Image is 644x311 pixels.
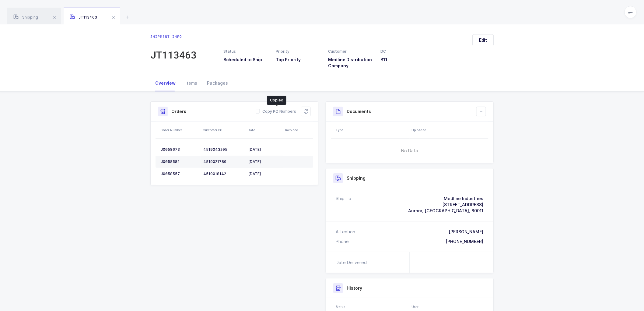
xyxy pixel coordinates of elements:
[248,128,282,133] div: Date
[150,75,180,91] div: Overview
[370,142,449,160] span: No Data
[248,159,281,164] div: [DATE]
[203,128,244,133] div: Customer PO
[267,96,286,105] div: Copied
[411,304,487,309] div: User
[408,202,483,208] div: [STREET_ADDRESS]
[479,37,487,43] span: Edit
[328,49,373,54] div: Customer
[248,147,281,152] div: [DATE]
[203,171,243,176] div: 4519018142
[411,128,487,133] div: Uploaded
[381,57,426,63] h3: B11
[70,15,97,19] span: JT113463
[160,128,199,133] div: Order Number
[203,159,243,164] div: 4519021780
[171,108,186,115] h3: Orders
[223,49,268,54] div: Status
[276,49,321,54] div: Priority
[150,34,197,39] div: Shipment info
[161,159,198,164] div: J0058582
[203,147,243,152] div: 4519043205
[347,285,362,291] h3: History
[276,57,321,63] h3: Top Priority
[408,208,483,213] span: Aurora, [GEOGRAPHIC_DATA], 80011
[347,175,366,181] h3: Shipping
[473,34,494,46] button: Edit
[336,128,408,133] div: Type
[408,196,483,202] div: Medline Industries
[13,15,38,19] span: Shipping
[336,229,355,235] div: Attention
[285,128,311,133] div: Invoiced
[202,75,233,91] div: Packages
[446,239,483,245] div: [PHONE_NUMBER]
[161,171,198,176] div: J0058557
[223,57,268,63] h3: Scheduled to Ship
[161,147,198,152] div: J0058673
[336,260,369,266] div: Date Delivered
[255,108,296,115] button: Copy PO Numbers
[328,57,373,69] h3: Medline Distribution Company
[336,239,349,245] div: Phone
[347,108,371,115] h3: Documents
[180,75,202,91] div: Items
[336,304,408,309] div: Status
[248,171,281,176] div: [DATE]
[449,229,483,235] div: [PERSON_NAME]
[381,49,426,54] div: DC
[336,196,351,214] div: Ship To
